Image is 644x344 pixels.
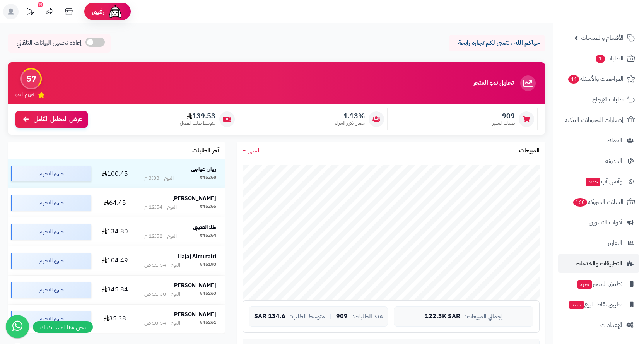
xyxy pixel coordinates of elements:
[200,290,216,298] div: #45263
[558,152,639,170] a: المدونة
[11,253,91,269] div: جاري التجهيز
[558,49,639,68] a: الطلبات1
[576,258,622,269] span: التطبيقات والخدمات
[492,112,515,120] span: 909
[569,301,584,309] span: جديد
[573,198,588,207] span: 160
[335,120,365,127] span: معدل تكرار الشراء
[94,246,136,275] td: 104.49
[454,39,540,48] p: حياكم الله ، نتمنى لكم تجارة رابحة
[172,310,216,318] strong: [PERSON_NAME]
[558,172,639,191] a: وآتس آبجديد
[200,261,216,269] div: #45193
[558,254,639,273] a: التطبيقات والخدمات
[254,313,285,320] span: 134.6 SAR
[178,252,216,260] strong: Hajaj Almutairi
[191,165,216,173] strong: روان عواجي
[569,299,622,310] span: تطبيق نقاط البيع
[94,188,136,217] td: 64.45
[473,80,514,87] h3: تحليل نمو المتجر
[200,174,216,182] div: #45268
[558,111,639,129] a: إشعارات التحويلات البنكية
[558,213,639,232] a: أدوات التسويق
[591,18,637,34] img: logo-2.png
[20,4,40,21] a: تحديثات المنصة
[568,75,579,84] span: 44
[11,166,91,181] div: جاري التجهيز
[15,91,34,98] span: تقييم النمو
[596,55,605,63] span: 1
[248,146,261,155] span: الشهر
[11,311,91,327] div: جاري التجهيز
[558,193,639,211] a: السلات المتروكة160
[15,111,88,128] a: عرض التحليل الكامل
[172,194,216,202] strong: [PERSON_NAME]
[558,90,639,109] a: طلبات الإرجاع
[144,290,180,298] div: اليوم - 11:30 ص
[200,203,216,211] div: #45265
[200,319,216,327] div: #45261
[180,120,215,127] span: متوسط طلب العميل
[558,70,639,88] a: المراجعات والأسئلة44
[92,7,104,16] span: رفيق
[11,195,91,211] div: جاري التجهيز
[492,120,515,127] span: طلبات الشهر
[290,313,325,320] span: متوسط الطلب:
[11,224,91,240] div: جاري التجهيز
[11,282,91,298] div: جاري التجهيز
[565,115,624,125] span: إشعارات التحويلات البنكية
[192,147,219,154] h3: آخر الطلبات
[172,281,216,289] strong: [PERSON_NAME]
[108,4,123,19] img: ai-face.png
[17,39,82,48] span: إعادة تحميل البيانات التلقائي
[243,146,261,155] a: الشهر
[465,313,503,320] span: إجمالي المبيعات:
[34,115,82,124] span: عرض التحليل الكامل
[581,33,624,43] span: الأقسام والمنتجات
[180,112,215,120] span: 139.53
[558,275,639,293] a: تطبيق المتجرجديد
[144,232,177,240] div: اليوم - 12:52 م
[600,320,622,330] span: الإعدادات
[425,313,460,320] span: 122.3K SAR
[335,112,365,120] span: 1.13%
[94,305,136,333] td: 35.38
[352,313,383,320] span: عدد الطلبات:
[577,280,592,289] span: جديد
[577,279,622,289] span: تطبيق المتجر
[558,234,639,252] a: التقارير
[94,159,136,188] td: 100.45
[595,53,624,64] span: الطلبات
[144,203,177,211] div: اليوم - 12:54 م
[94,276,136,304] td: 345.84
[567,74,624,84] span: المراجعات والأسئلة
[336,313,348,320] span: 909
[200,232,216,240] div: #45264
[558,316,639,334] a: الإعدادات
[558,295,639,314] a: تطبيق نقاط البيعجديد
[608,238,622,248] span: التقارير
[193,223,216,231] strong: طلا العتيبي
[605,156,622,166] span: المدونة
[38,2,43,7] div: 10
[592,94,624,105] span: طلبات الإرجاع
[330,313,331,319] span: |
[589,217,622,228] span: أدوات التسويق
[558,131,639,150] a: العملاء
[144,261,180,269] div: اليوم - 11:54 ص
[607,135,622,146] span: العملاء
[144,319,180,327] div: اليوم - 10:54 ص
[144,174,174,182] div: اليوم - 3:03 م
[585,176,622,187] span: وآتس آب
[519,147,540,154] h3: المبيعات
[94,217,136,246] td: 134.80
[572,197,624,207] span: السلات المتروكة
[586,178,600,186] span: جديد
